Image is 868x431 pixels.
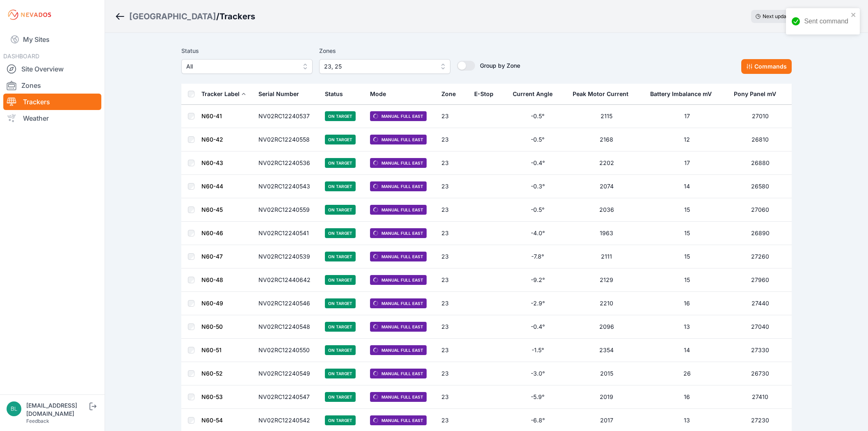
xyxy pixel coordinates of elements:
[325,392,356,402] span: On Target
[729,198,792,222] td: 27060
[370,392,427,402] span: Manual Full East
[508,385,568,409] td: -5.9°
[370,228,427,238] span: Manual Full East
[201,300,223,307] a: N60-49
[729,339,792,362] td: 27330
[254,385,320,409] td: NV02RC12240547
[254,222,320,245] td: NV02RC12240541
[508,268,568,292] td: -9.2°
[508,128,568,151] td: -0.5°
[201,346,222,353] a: N60-51
[645,362,729,385] td: 26
[645,292,729,315] td: 16
[201,84,246,104] button: Tracker Label
[254,315,320,339] td: NV02RC12240548
[219,11,255,22] h3: Trackers
[3,77,101,94] a: Zones
[508,175,568,198] td: -0.3°
[729,362,792,385] td: 26730
[508,198,568,222] td: -0.5°
[568,292,645,315] td: 2210
[201,136,223,143] a: N60-42
[729,151,792,175] td: 26880
[370,275,427,285] span: Manual Full East
[370,84,393,104] button: Mode
[645,245,729,268] td: 15
[645,339,729,362] td: 14
[201,253,223,260] a: N60-47
[325,90,343,98] div: Status
[474,90,493,98] div: E-Stop
[568,362,645,385] td: 2015
[325,252,356,261] span: On Target
[325,322,356,332] span: On Target
[201,159,223,166] a: N60-43
[254,105,320,128] td: NV02RC12240537
[441,84,462,104] button: Zone
[508,339,568,362] td: -1.5°
[729,245,792,268] td: 27260
[325,275,356,285] span: On Target
[650,84,718,104] button: Battery Imbalance mV
[480,62,520,69] span: Group by Zone
[370,90,386,98] div: Mode
[763,13,796,19] span: Next update in
[370,415,427,425] span: Manual Full East
[568,385,645,409] td: 2019
[370,205,427,215] span: Manual Full East
[508,292,568,315] td: -2.9°
[436,339,469,362] td: 23
[568,198,645,222] td: 2036
[325,369,356,378] span: On Target
[568,151,645,175] td: 2202
[370,298,427,308] span: Manual Full East
[436,175,469,198] td: 23
[201,370,223,377] a: N60-52
[734,90,776,98] div: Pony Panel mV
[436,105,469,128] td: 23
[324,62,434,71] span: 23, 25
[325,345,356,355] span: On Target
[254,339,320,362] td: NV02RC12240550
[325,298,356,308] span: On Target
[441,90,456,98] div: Zone
[508,151,568,175] td: -0.4°
[186,62,296,71] span: All
[201,417,223,424] a: N60-54
[508,315,568,339] td: -0.4°
[325,205,356,215] span: On Target
[201,229,223,236] a: N60-46
[254,268,320,292] td: NV02RC12440642
[568,128,645,151] td: 2168
[258,84,306,104] button: Serial Number
[3,110,101,126] a: Weather
[729,385,792,409] td: 27410
[645,151,729,175] td: 17
[3,53,39,60] span: DASHBOARD
[734,84,783,104] button: Pony Panel mV
[26,418,49,424] a: Feedback
[729,105,792,128] td: 27010
[436,268,469,292] td: 23
[319,46,450,56] label: Zones
[650,90,712,98] div: Battery Imbalance mV
[645,175,729,198] td: 14
[508,362,568,385] td: -3.0°
[370,135,427,144] span: Manual Full East
[3,94,101,110] a: Trackers
[436,362,469,385] td: 23
[370,181,427,191] span: Manual Full East
[436,315,469,339] td: 23
[436,245,469,268] td: 23
[201,276,223,283] a: N60-48
[568,339,645,362] td: 2354
[201,112,222,119] a: N60-41
[370,369,427,378] span: Manual Full East
[436,198,469,222] td: 23
[436,151,469,175] td: 23
[370,111,427,121] span: Manual Full East
[115,6,255,27] nav: Breadcrumb
[3,61,101,77] a: Site Overview
[325,135,356,144] span: On Target
[325,181,356,191] span: On Target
